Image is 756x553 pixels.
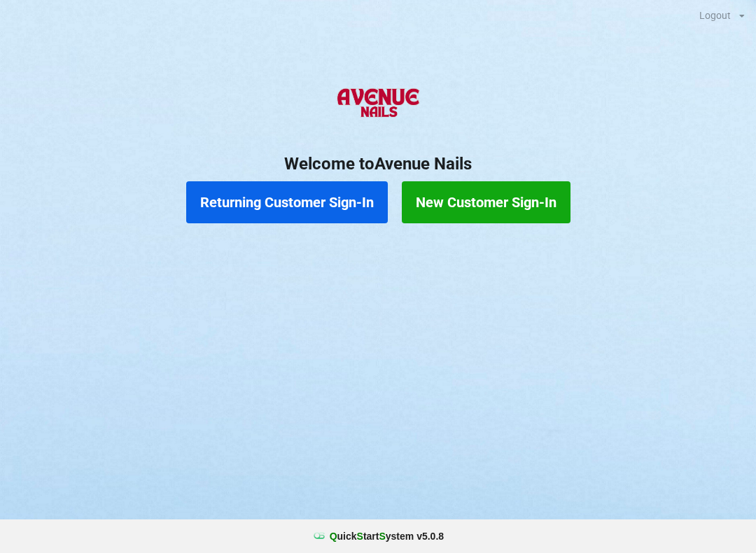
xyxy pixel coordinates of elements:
[379,531,385,542] span: S
[357,531,363,542] span: S
[330,529,444,543] b: uick tart ystem v 5.0.8
[186,181,388,223] button: Returning Customer Sign-In
[699,10,731,20] div: Logout
[402,181,570,223] button: New Customer Sign-In
[330,531,337,542] span: Q
[312,529,326,543] img: favicon.ico
[331,76,424,132] img: AvenueNails-Logo.png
